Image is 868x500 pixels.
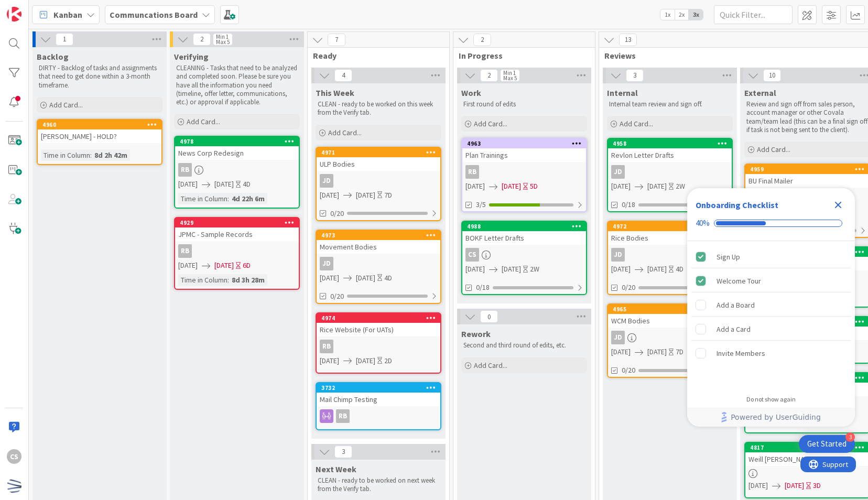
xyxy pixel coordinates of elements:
div: 2W [530,264,539,275]
div: JPMC - Sample Records [175,227,299,241]
span: [DATE] [611,346,631,357]
div: 4960 [42,121,161,128]
span: [DATE] [214,260,234,271]
div: JD [611,331,625,344]
div: 4963Plan Trainings [462,139,586,162]
span: [DATE] [465,264,485,275]
div: 4974 [317,313,440,323]
div: JD [608,165,732,179]
span: [DATE] [647,346,667,357]
span: [DATE] [465,181,485,192]
div: 2D [384,355,392,366]
div: 4974 [321,314,440,322]
div: 4972 [613,223,732,230]
div: CS [7,449,21,464]
div: 4988 [467,223,586,230]
div: Add a Card [717,323,751,335]
span: 2 [193,33,211,46]
div: Rice Website (For UATs) [317,323,440,336]
div: Close Checklist [830,197,847,213]
div: 4965 [608,305,732,314]
span: This Week [316,88,354,98]
div: RB [317,340,440,353]
div: 4963 [467,140,586,147]
span: Next Week [316,464,356,474]
div: RB [336,409,350,423]
span: Ready [313,50,436,61]
div: 5D [530,181,538,192]
div: News Corp Redesign [175,146,299,160]
div: Min 1 [216,34,229,39]
div: JD [317,174,440,188]
span: 2 [473,34,491,46]
div: Onboarding Checklist [696,199,778,211]
span: : [227,193,229,204]
div: ULP Bodies [317,157,440,171]
span: [DATE] [356,273,375,284]
div: Add a Board [717,299,755,311]
span: Add Card... [474,119,507,128]
div: 4978 [180,138,299,145]
div: 4D [384,273,392,284]
div: Add a Board is incomplete. [691,294,851,317]
div: RB [178,163,192,177]
input: Quick Filter... [714,5,793,24]
div: JD [608,331,732,344]
div: 4973Movement Bodies [317,231,440,254]
div: 4988 [462,222,586,231]
div: RB [465,165,479,179]
span: [DATE] [502,264,521,275]
span: 0/20 [330,208,344,219]
div: Open Get Started checklist, remaining modules: 3 [799,435,855,453]
span: Add Card... [328,128,362,137]
div: 4978News Corp Redesign [175,137,299,160]
div: Min 1 [503,70,516,75]
span: [DATE] [320,190,339,201]
p: Review and sign off from sales person, account manager or other Covala team/team lead (this can b... [746,100,868,134]
div: Welcome Tour is complete. [691,269,851,292]
span: Add Card... [187,117,220,126]
span: : [227,274,229,286]
span: Add Card... [49,100,83,110]
div: 2W [676,181,685,192]
div: 8d 2h 42m [92,149,130,161]
p: First round of edits [463,100,585,108]
span: 4 [334,69,352,82]
div: JD [608,248,732,262]
p: Second and third round of edits, etc. [463,341,585,350]
div: Max 5 [503,75,517,81]
div: 4988BOKF Letter Drafts [462,222,586,245]
a: 4963Plan TrainingsRB[DATE][DATE]5D3/5 [461,138,587,212]
div: Add a Card is incomplete. [691,318,851,341]
div: 8d 3h 28m [229,274,267,286]
div: JD [611,248,625,262]
div: RB [317,409,440,423]
div: Invite Members is incomplete. [691,342,851,365]
span: Backlog [37,51,69,62]
span: Powered by UserGuiding [731,411,821,423]
span: 3 [334,445,352,458]
a: 4972Rice BodiesJD[DATE][DATE]4D0/20 [607,221,733,295]
div: RB [462,165,586,179]
div: 3732 [317,383,440,393]
div: CS [465,248,479,262]
div: Revlon Letter Drafts [608,148,732,162]
span: 3 [626,69,644,82]
span: 7 [328,34,345,46]
div: 4D [243,179,251,190]
span: 3/5 [476,199,486,210]
span: [DATE] [356,190,375,201]
div: 4965 [613,306,732,313]
span: [DATE] [214,179,234,190]
div: BOKF Letter Drafts [462,231,586,245]
a: 4965WCM BodiesJD[DATE][DATE]7D0/20 [607,303,733,378]
div: Checklist Container [687,188,855,427]
span: [DATE] [178,260,198,271]
span: 0/20 [622,365,635,376]
div: 4960[PERSON_NAME] - HOLD? [38,120,161,143]
p: CLEAN - ready to be worked on next week from the Verify tab. [318,476,439,494]
div: 4965WCM Bodies [608,305,732,328]
div: Max 5 [216,39,230,45]
div: Welcome Tour [717,275,761,287]
span: : [90,149,92,161]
